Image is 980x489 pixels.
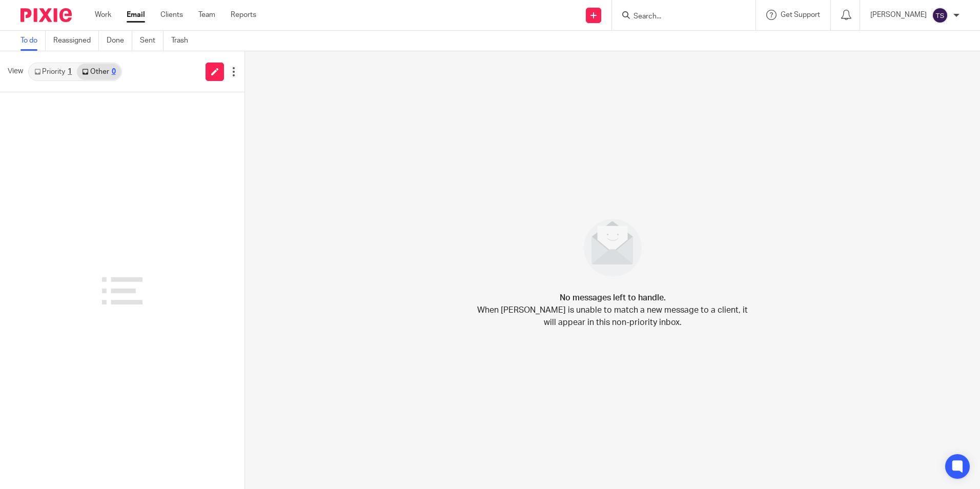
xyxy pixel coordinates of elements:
[870,10,927,20] p: [PERSON_NAME]
[560,292,666,304] h4: No messages left to handle.
[68,68,72,75] div: 1
[632,12,725,22] input: Search
[112,68,116,75] div: 0
[160,10,183,20] a: Clients
[53,31,99,51] a: Reassigned
[198,10,215,20] a: Team
[127,10,145,20] a: Email
[21,31,46,51] a: To do
[77,64,120,80] a: Other0
[8,66,23,77] span: View
[95,10,111,20] a: Work
[477,304,748,329] p: When [PERSON_NAME] is unable to match a new message to a client, it will appear in this non-prior...
[577,212,648,283] img: image
[932,7,948,24] img: svg%3E
[140,31,164,51] a: Sent
[107,31,132,51] a: Done
[21,8,72,22] img: Pixie
[29,64,77,80] a: Priority1
[171,31,196,51] a: Trash
[781,11,820,18] span: Get Support
[231,10,256,20] a: Reports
